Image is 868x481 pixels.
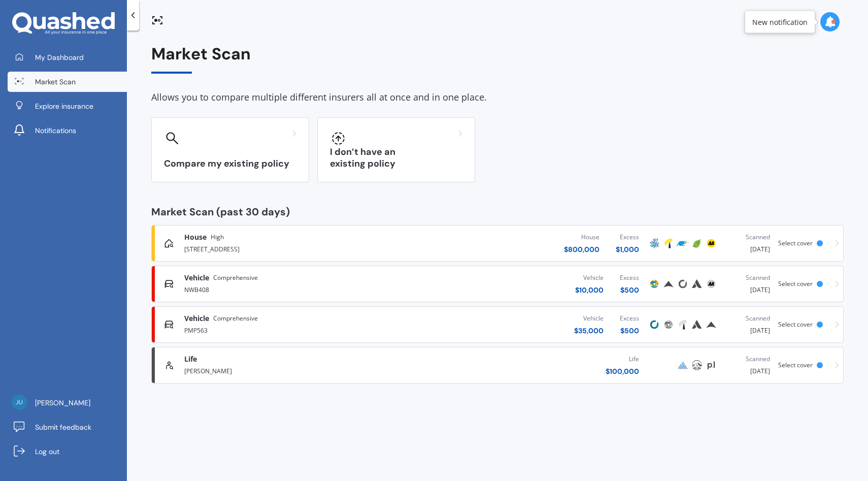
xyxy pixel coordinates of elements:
div: $ 100,000 [606,366,639,376]
div: $ 10,000 [575,285,604,295]
div: Market Scan (past 30 days) [151,207,844,217]
a: Explore insurance [8,96,127,116]
div: Scanned [726,354,770,364]
span: Log out [35,446,59,457]
div: [DATE] [726,232,770,254]
a: VehicleComprehensiveNWB408Vehicle$10,000Excess$500ProtectaProvidentCoveAutosureAAScanned[DATE]Sel... [151,266,844,302]
img: Tower [662,237,675,249]
span: Comprehensive [213,273,258,283]
span: Submit feedback [35,422,91,432]
div: House [564,232,599,242]
h3: Compare my existing policy [164,158,296,170]
img: Cove [648,318,660,331]
img: Provident [705,318,717,331]
img: Tower [677,318,689,331]
div: $ 500 [620,326,639,336]
img: b098fd21a97e2103b915261ee479d459 [12,395,27,410]
img: Cove [677,278,689,290]
div: NWB408 [184,283,406,295]
div: Market Scan [151,45,844,74]
div: $ 800,000 [564,244,599,254]
div: Excess [616,232,639,242]
div: Allows you to compare multiple different insurers all at once and in one place. [151,90,844,105]
span: House [184,232,207,242]
img: Protecta [648,278,660,290]
span: High [211,232,224,242]
span: Vehicle [184,273,209,283]
span: Vehicle [184,313,209,324]
div: Excess [620,313,639,324]
div: Life [606,354,639,364]
img: Autosure [691,318,703,331]
img: Trade Me Insurance [677,237,689,249]
div: PMP563 [184,324,406,336]
span: Select cover [778,320,813,329]
span: Notifications [35,125,76,136]
span: Life [184,354,197,364]
img: AMP [648,237,660,249]
div: $ 500 [620,285,639,295]
span: Market Scan [35,77,76,87]
div: Excess [620,273,639,283]
img: Protecta [662,318,675,331]
img: AIA [691,359,703,371]
span: [PERSON_NAME] [35,398,90,408]
div: $ 1,000 [616,244,639,254]
div: [PERSON_NAME] [184,364,406,376]
span: Explore insurance [35,101,93,111]
div: [DATE] [726,313,770,336]
div: [DATE] [726,273,770,295]
img: AA [705,237,717,249]
img: Autosure [691,278,703,290]
a: VehicleComprehensivePMP563Vehicle$35,000Excess$500CoveProtectaTowerAutosureProvidentScanned[DATE]... [151,306,844,343]
a: HouseHigh[STREET_ADDRESS]House$800,000Excess$1,000AMPTowerTrade Me InsuranceInitioAAScanned[DATE]... [151,225,844,262]
a: My Dashboard [8,47,127,68]
span: Select cover [778,279,813,288]
div: Vehicle [575,273,604,283]
span: My Dashboard [35,52,84,62]
div: [DATE] [726,354,770,376]
span: Comprehensive [213,313,258,324]
img: Pinnacle Life [677,359,689,371]
div: New notification [752,17,808,27]
div: Scanned [726,232,770,242]
a: [PERSON_NAME] [8,393,127,413]
a: Market Scan [8,72,127,92]
img: Provident [662,278,675,290]
span: Select cover [778,361,813,369]
img: AA [705,278,717,290]
img: Partners Life [705,359,717,371]
div: $ 35,000 [574,326,604,336]
img: Initio [691,237,703,249]
div: Vehicle [574,313,604,324]
div: Scanned [726,273,770,283]
div: Scanned [726,313,770,324]
span: Select cover [778,239,813,247]
div: [STREET_ADDRESS] [184,242,406,254]
a: Log out [8,441,127,462]
a: Submit feedback [8,417,127,437]
h3: I don’t have an existing policy [330,146,462,170]
a: Notifications [8,120,127,141]
a: Life[PERSON_NAME]Life$100,000Pinnacle LifeAIAPartners LifeScanned[DATE]Select cover [151,347,844,383]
